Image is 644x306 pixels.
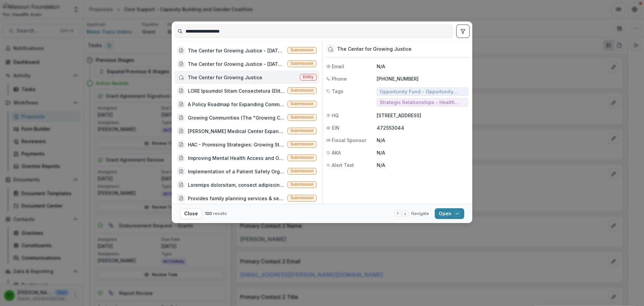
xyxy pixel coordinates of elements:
[332,124,339,131] span: EIN
[188,60,285,68] div: The Center for Growing Justice - [DATE] - [DATE] Request for Concept Papers
[377,162,468,169] p: N/A
[377,149,468,156] p: N/A
[377,63,468,70] p: N/A
[380,89,465,95] span: Opportunity Fund - Opportunity Fund - Grants/Contracts
[332,149,341,156] span: AKA
[188,181,285,188] div: Loremips dolorsitam, consect adipiscing eli seddoeiu temporin ut l etdo magnaa. (Enim adm venia, ...
[188,74,262,81] div: The Center for Growing Justice
[188,155,285,162] div: Improving Mental Health Access and Outcomes Through Technology (Ozark Center is preparing provide...
[332,137,366,144] span: Fiscal Sponsor
[332,112,339,119] span: HQ
[290,48,314,52] span: Submission
[188,141,285,148] div: HAC - Promising Strategies: Growing St. Louis, Cultivating Health (Gateway Greening (GGI) propose...
[188,128,285,135] div: [PERSON_NAME] Medical Center Expansion ([PERSON_NAME] Medical Center Expansion: SEMO proposes to ...
[456,25,470,38] button: toggle filters
[435,208,464,219] button: Open
[290,169,314,173] span: Submission
[188,87,285,94] div: LORE Ipsumdol Sitam Consectetura (Elit seddoeiu, tem in Utlabor Etdolorem al Enima Minimve-qu nos...
[290,61,314,66] span: Submission
[290,88,314,93] span: Submission
[303,75,314,79] span: Entity
[377,75,468,82] p: [PHONE_NUMBER]
[332,75,347,82] span: Phone
[377,137,468,144] p: N/A
[188,195,285,202] div: Provides family planning services & sex education programs to 28 counties. (In [DATE], TRPP provi...
[290,182,314,187] span: Submission
[188,168,285,175] div: Implementation of a Patient Safety Organization (PSO) (An effort to gain federal certification as...
[337,46,412,52] div: The Center for Growing Justice
[213,211,227,216] span: results
[290,115,314,120] span: Submission
[205,211,212,216] span: 100
[380,100,465,105] span: Strategic Relationships - Health Equity Fund
[332,63,344,70] span: Email
[290,128,314,133] span: Submission
[290,142,314,146] span: Submission
[290,101,314,106] span: Submission
[188,47,285,54] div: The Center for Growing Justice - [DATE] - [DATE] Request for Concept Papers
[377,112,468,119] p: [STREET_ADDRESS]
[188,114,285,121] div: Growing Communities (The "Growing Communities" project is an expansion of our existing Community ...
[290,195,314,200] span: Submission
[411,211,429,217] span: Navigate
[377,124,468,131] p: 472553044
[332,162,354,169] span: Alert Text
[188,101,285,108] div: A Policy Roadmap for Expanding Community Violence Prevention and Intervention Infrastructure in [...
[332,88,343,95] span: Tags
[290,155,314,160] span: Submission
[180,208,202,219] button: Close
